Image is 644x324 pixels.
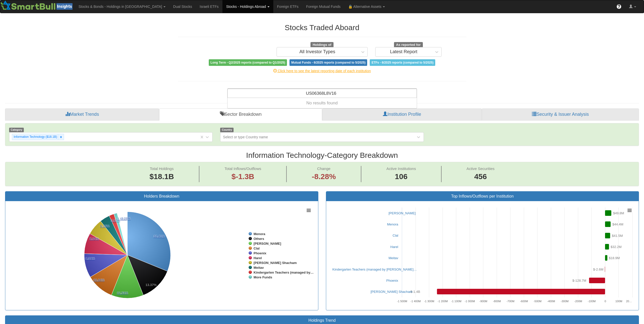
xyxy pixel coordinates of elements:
div: All Investor Types [299,49,335,54]
tspan: -1 000M [465,300,475,303]
text: -100M [588,300,595,303]
div: No results found [227,98,417,108]
tspan: [PERSON_NAME] Shacham [254,261,297,265]
a: Market Trends [5,108,159,121]
span: ? [618,4,620,9]
h3: Holdings Trend [9,318,635,323]
div: Select or type Country name [223,135,268,140]
a: Sector Breakdown [159,108,322,121]
span: $18.1B [150,172,174,181]
text: 100M [615,300,622,303]
tspan: $41.5M [612,234,623,238]
tspan: 10.84% [93,278,105,282]
a: Security & Issuer Analysis [482,108,639,121]
tspan: Others [254,237,264,241]
a: Clal [393,234,398,237]
tspan: Harel [254,256,262,260]
a: Kindergarten Teachers (managed by [PERSON_NAME]… [333,268,417,271]
span: Long Term - Q2/2025 reports (compared to Q1/2025) [209,59,287,66]
tspan: 12.53% [117,291,128,295]
span: Mutual Funds - 6/2025 reports (compared to 5/2025) [289,59,367,66]
tspan: $32.2M [611,245,621,249]
a: Israeli ETFs [196,0,222,13]
text: -500M [533,300,541,303]
text: -300M [560,300,568,303]
span: Total Holdings [150,166,174,171]
tspan: 1.28% [121,217,131,220]
text: -800M [493,300,501,303]
text: -200M [574,300,582,303]
a: 🔒 Alternative Assets [344,0,389,13]
h3: Holders Breakdown [9,194,314,199]
tspan: Meitav [254,266,264,270]
a: Meitav [389,256,398,260]
tspan: $44.4M [612,222,623,226]
text: 0 [604,300,606,303]
text: -600M [520,300,528,303]
a: Harel [390,245,398,249]
span: -8.28% [312,171,336,182]
tspan: Clal [254,246,260,250]
text: -900M [479,300,487,303]
a: Phoenix [386,279,398,282]
a: Foreign ETFs [273,0,302,13]
text: -700M [506,300,514,303]
tspan: 6.35% [100,224,110,228]
tspan: 1.91% [117,217,127,221]
a: Menora [387,222,398,226]
h2: Stocks Traded Aboard [178,23,466,32]
tspan: Kindergarten Teachers (managed by… [254,271,314,274]
text: -400M [547,300,555,303]
span: Total Inflows/Outflows [224,166,261,171]
a: Dual Stocks [169,0,196,13]
span: ETFs - 6/2025 reports (compared to 5/2025) [370,59,435,66]
div: Information Technology ($18.1B) [12,134,58,140]
tspan: -1 500M [397,300,407,303]
span: Holdings of [310,42,333,48]
tspan: -1 100M [451,300,461,303]
tspan: -1 300M [424,300,434,303]
h2: Information Technology - Category Breakdown [5,151,639,159]
span: Change [317,166,330,171]
span: 456 [466,171,494,182]
tspan: More Funds [254,275,272,279]
span: Active Institutions [386,166,416,171]
tspan: 32.41% [154,234,165,238]
a: Stocks & Bonds - Holdings in [GEOGRAPHIC_DATA] [75,0,169,13]
tspan: 9.39% [86,257,95,260]
div: Click here to see the latest reporting date of each institution [174,68,470,73]
tspan: $-128.7M [572,279,586,282]
tspan: Menora [254,232,265,236]
span: As reported for [394,42,423,48]
a: [PERSON_NAME] [389,211,416,215]
tspan: $-1.4B [410,290,420,294]
span: Active Securities [466,166,494,171]
h3: Top Inflows/Outflows per Institution [330,194,635,199]
span: Country [220,128,234,132]
img: Smartbull [0,0,75,10]
span: Category [9,128,24,132]
tspan: Phoenix [254,251,266,255]
tspan: $18.9M [609,256,620,260]
tspan: 8.04% [90,237,99,241]
tspan: [PERSON_NAME] [254,242,281,245]
a: ? [613,0,625,13]
span: $-1.3B [232,172,254,181]
tspan: 20… [626,300,632,303]
tspan: $49.8M [613,211,624,215]
span: 106 [386,171,416,182]
a: [PERSON_NAME] Shacham [371,290,412,294]
tspan: 13.37% [146,283,157,287]
tspan: -1 200M [438,300,448,303]
a: Foreign Mutual Funds [302,0,344,13]
tspan: -1 400M [410,300,421,303]
a: Stocks - Holdings Abroad [222,0,273,13]
tspan: 3.87% [111,219,120,222]
div: Latest Report [390,49,417,54]
a: Institution Profile [322,108,482,121]
tspan: $-2.6M [593,268,603,271]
